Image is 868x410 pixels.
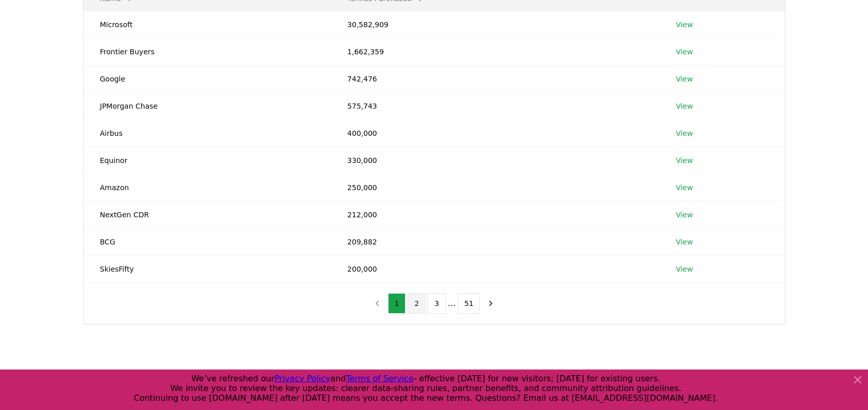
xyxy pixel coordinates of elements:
td: Amazon [84,174,331,201]
td: SkiesFifty [84,255,331,282]
button: 1 [388,293,406,314]
td: 209,882 [331,228,660,255]
button: 3 [428,293,446,314]
td: 1,662,359 [331,38,660,65]
td: 330,000 [331,147,660,174]
td: Frontier Buyers [84,38,331,65]
td: Microsoft [84,11,331,38]
a: View [676,182,693,193]
a: View [676,128,693,138]
td: JPMorgan Chase [84,92,331,119]
a: View [676,237,693,247]
a: View [676,101,693,111]
td: NextGen CDR [84,201,331,228]
a: View [676,74,693,84]
td: 212,000 [331,201,660,228]
td: Google [84,65,331,92]
button: next page [482,293,499,314]
li: ... [448,297,455,310]
a: View [676,47,693,57]
a: View [676,155,693,166]
td: 250,000 [331,174,660,201]
a: View [676,19,693,30]
td: Equinor [84,147,331,174]
td: 30,582,909 [331,11,660,38]
td: 200,000 [331,255,660,282]
td: 742,476 [331,65,660,92]
td: Airbus [84,119,331,147]
td: 575,743 [331,92,660,119]
button: 2 [408,293,426,314]
a: View [676,264,693,274]
td: BCG [84,228,331,255]
a: View [676,210,693,220]
button: 51 [458,293,480,314]
td: 400,000 [331,119,660,147]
